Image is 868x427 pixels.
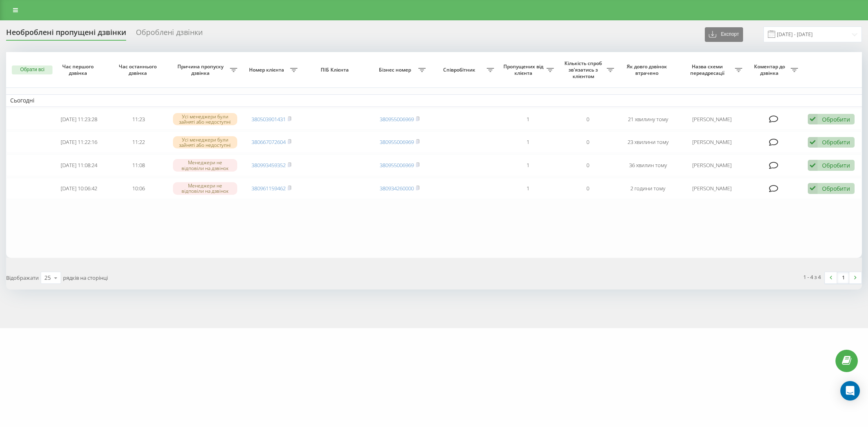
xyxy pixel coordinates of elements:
td: 11:08 [109,155,168,176]
td: [PERSON_NAME] [678,109,746,130]
td: 11:22 [109,131,168,153]
div: 1 - 4 з 4 [803,273,821,281]
span: Причина пропуску дзвінка [173,63,230,76]
div: Усі менеджери були зайняті або недоступні [173,113,237,125]
span: Коментар до дзвінка [750,63,791,76]
button: Обрати всі [12,65,52,74]
td: 10:06 [109,178,168,199]
td: 21 хвилину тому [618,109,678,130]
a: 380955006969 [380,138,414,146]
td: [DATE] 11:22:16 [49,131,109,153]
a: 380961159462 [251,185,286,192]
div: Необроблені пропущені дзвінки [6,28,126,41]
a: 380993459352 [251,161,286,169]
span: Як довго дзвінок втрачено [625,63,671,76]
div: Менеджери не відповіли на дзвінок [173,159,237,171]
a: 380667072604 [251,138,286,146]
td: 1 [498,178,558,199]
div: Менеджери не відповіли на дзвінок [173,182,237,194]
span: Кількість спроб зв'язатись з клієнтом [562,60,606,79]
div: Усі менеджери були зайняті або недоступні [173,136,237,148]
td: [PERSON_NAME] [678,178,746,199]
a: 380955006969 [380,115,414,123]
span: Співробітник [434,67,487,73]
td: [DATE] 11:23:28 [49,109,109,130]
td: [DATE] 10:06:42 [49,178,109,199]
div: 25 [44,274,51,282]
span: Бізнес номер [374,67,418,73]
td: 0 [558,131,618,153]
a: 380955006969 [380,161,414,169]
td: 23 хвилини тому [618,131,678,153]
div: Оброблені дзвінки [136,28,203,41]
a: 380503901431 [251,115,286,123]
div: Обробити [822,138,850,146]
span: рядків на сторінці [63,274,108,281]
span: Час першого дзвінка [56,63,102,76]
div: Обробити [822,161,850,169]
td: 1 [498,109,558,130]
span: Відображати [6,274,39,281]
td: 0 [558,155,618,176]
div: Обробити [822,185,850,192]
a: 380934260000 [380,185,414,192]
span: Час останнього дзвінка [116,63,162,76]
td: 1 [498,155,558,176]
td: 1 [498,131,558,153]
div: Open Intercom Messenger [840,381,860,401]
td: [PERSON_NAME] [678,131,746,153]
td: [DATE] 11:08:24 [49,155,109,176]
span: ПІБ Клієнта [308,67,363,73]
td: 0 [558,109,618,130]
div: Обробити [822,115,850,123]
td: Сьогодні [6,94,862,107]
span: Пропущених від клієнта [502,63,547,76]
span: Назва схеми переадресації [682,63,735,76]
span: Номер клієнта [245,67,290,73]
td: 0 [558,178,618,199]
td: 36 хвилин тому [618,155,678,176]
a: 1 [837,272,849,283]
td: 11:23 [109,109,168,130]
td: 2 години тому [618,178,678,199]
button: Експорт [705,27,743,42]
td: [PERSON_NAME] [678,155,746,176]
